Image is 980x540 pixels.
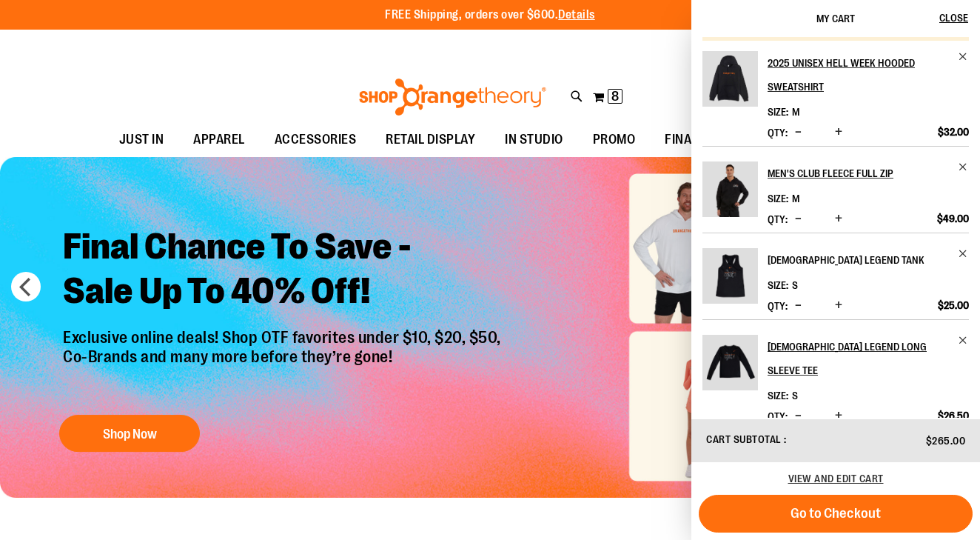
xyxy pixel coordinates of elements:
span: APPAREL [193,123,245,156]
h2: Final Chance To Save - Sale Up To 40% Off! [52,213,516,328]
a: Remove item [958,51,969,62]
label: Qty [768,213,788,225]
button: Decrease product quantity [791,409,805,424]
a: 2025 Unisex Hell Week Hooded Sweatshirt [702,51,758,116]
button: prev [11,272,41,301]
span: $32.00 [938,125,969,139]
span: RETAIL DISPLAY [386,123,475,156]
a: APPAREL [178,123,260,157]
li: Product [702,319,969,430]
span: Go to Checkout [791,505,881,521]
span: IN STUDIO [505,123,563,156]
p: FREE Shipping, orders over $600. [385,7,595,24]
span: PROMO [593,123,636,156]
a: FINAL PUSH SALE [650,123,779,157]
a: [DEMOGRAPHIC_DATA] Legend Tank [768,248,969,272]
a: Final Chance To Save -Sale Up To 40% Off! Exclusive online deals! Shop OTF favorites under $10, $... [52,213,516,460]
span: S [792,390,798,401]
span: Close [939,12,968,24]
span: M [792,106,799,118]
li: Product [702,233,969,319]
img: Ladies Legend Long Sleeve Tee [702,335,758,390]
label: Qty [768,410,788,422]
dt: Size [768,279,788,291]
a: Men's Club Fleece Full Zip [702,161,758,227]
span: FINAL PUSH SALE [665,123,765,156]
img: Ladies Legend Tank [702,248,758,304]
label: Qty [768,300,788,312]
dt: Size [768,106,788,118]
span: S [792,279,798,291]
a: Remove item [958,248,969,259]
span: $26.50 [938,409,969,422]
img: 2025 Unisex Hell Week Hooded Sweatshirt [702,51,758,107]
span: ACCESSORIES [275,123,357,156]
button: Increase product quantity [831,125,846,140]
a: JUST IN [104,123,179,157]
span: My Cart [816,13,855,24]
h2: Men's Club Fleece Full Zip [768,161,949,185]
button: Increase product quantity [831,212,846,227]
button: Decrease product quantity [791,299,805,313]
h2: [DEMOGRAPHIC_DATA] Legend Tank [768,248,949,272]
span: 8 [611,89,619,104]
li: Product [702,1,969,146]
button: Increase product quantity [831,299,846,313]
a: 2025 Unisex Hell Week Hooded Sweatshirt [768,51,969,99]
button: Go to Checkout [699,495,973,533]
button: Shop Now [59,416,200,453]
a: IN STUDIO [490,123,578,157]
h2: 2025 Unisex Hell Week Hooded Sweatshirt [768,51,949,99]
span: $265.00 [926,435,966,447]
a: Remove item [958,161,969,173]
a: Ladies Legend Tank [702,248,758,313]
a: [DEMOGRAPHIC_DATA] Legend Long Sleeve Tee [768,335,969,382]
a: ACCESSORIES [260,123,372,157]
a: Men's Club Fleece Full Zip [768,161,969,185]
dt: Size [768,193,788,204]
button: Decrease product quantity [791,212,805,227]
a: Ladies Legend Long Sleeve Tee [702,335,758,400]
span: Cart Subtotal [706,433,782,445]
img: Men's Club Fleece Full Zip [702,161,758,217]
span: JUST IN [119,123,164,156]
span: $25.00 [938,299,969,312]
a: RETAIL DISPLAY [371,123,490,157]
span: $49.00 [937,212,969,225]
li: Product [702,146,969,233]
span: M [792,193,799,204]
dt: Size [768,390,788,401]
img: Shop Orangetheory [357,79,548,116]
a: Details [558,8,595,21]
h2: [DEMOGRAPHIC_DATA] Legend Long Sleeve Tee [768,335,949,382]
button: Decrease product quantity [791,125,805,140]
a: Remove item [958,335,969,346]
p: Exclusive online deals! Shop OTF favorites under $10, $20, $50, Co-Brands and many more before th... [52,328,516,401]
button: Increase product quantity [831,409,846,424]
label: Qty [768,127,788,139]
a: PROMO [578,123,651,157]
a: View and edit cart [788,473,884,484]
